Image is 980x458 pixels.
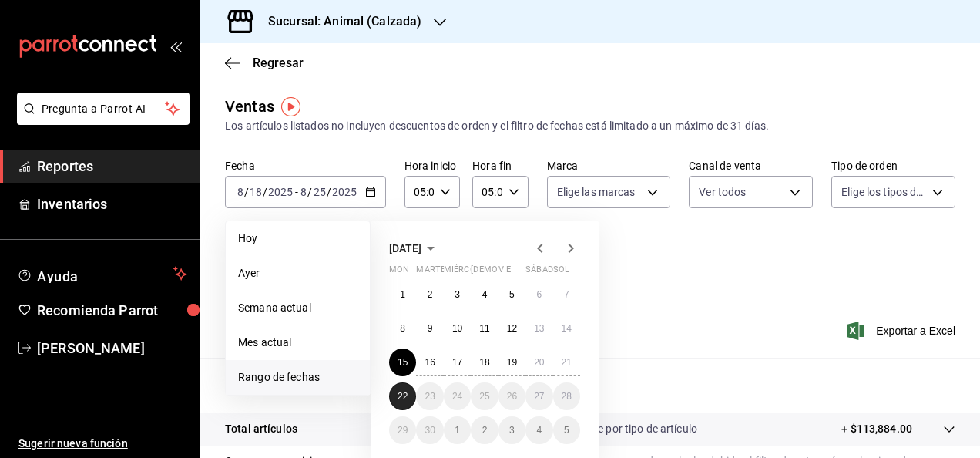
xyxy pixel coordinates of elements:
abbr: septiembre 14, 2025 [562,323,572,334]
input: -- [313,186,327,198]
button: septiembre 11, 2025 [471,315,498,342]
input: -- [249,186,263,198]
abbr: septiembre 30, 2025 [425,425,435,436]
span: [DATE] [389,242,421,254]
span: / [307,186,312,198]
button: septiembre 19, 2025 [498,349,525,376]
span: Mes actual [238,335,357,351]
button: septiembre 9, 2025 [416,315,443,342]
span: - [295,186,298,198]
button: septiembre 30, 2025 [416,416,443,444]
abbr: septiembre 6, 2025 [536,289,542,300]
button: septiembre 18, 2025 [471,349,498,376]
abbr: septiembre 2, 2025 [428,289,433,300]
p: + $113,884.00 [841,421,912,437]
button: septiembre 17, 2025 [444,349,471,376]
button: Pregunta a Parrot AI [17,93,190,125]
abbr: septiembre 26, 2025 [507,391,517,402]
abbr: septiembre 23, 2025 [425,391,435,402]
abbr: Sábado [525,264,559,281]
abbr: septiembre 11, 2025 [479,323,489,334]
abbr: septiembre 28, 2025 [562,391,572,402]
abbr: septiembre 8, 2025 [400,323,405,334]
button: septiembre 20, 2025 [525,349,552,376]
abbr: septiembre 24, 2025 [452,391,462,402]
abbr: Domingo [553,264,569,281]
span: / [263,186,267,198]
span: Pregunta a Parrot AI [42,101,166,117]
button: septiembre 24, 2025 [444,382,471,410]
button: [DATE] [389,239,440,258]
abbr: septiembre 17, 2025 [452,357,462,368]
span: Ver todos [699,184,746,200]
abbr: Martes [416,264,451,281]
span: Regresar [253,56,304,70]
button: septiembre 13, 2025 [525,315,552,342]
span: Elige las marcas [557,184,636,200]
abbr: octubre 2, 2025 [482,425,488,436]
abbr: septiembre 21, 2025 [562,357,572,368]
abbr: septiembre 25, 2025 [479,391,489,402]
label: Tipo de orden [831,160,955,171]
button: septiembre 10, 2025 [444,315,471,342]
abbr: octubre 3, 2025 [509,425,515,436]
label: Fecha [225,160,386,171]
label: Marca [547,160,671,171]
img: Marcador de información sobre herramientas [281,97,300,116]
span: Hoy [238,231,357,247]
button: octubre 2, 2025 [471,416,498,444]
button: septiembre 23, 2025 [416,382,443,410]
span: Ayuda [37,264,167,283]
button: octubre 5, 2025 [553,416,580,444]
button: septiembre 1, 2025 [389,281,416,308]
button: octubre 4, 2025 [525,416,552,444]
input: ---- [267,186,294,198]
font: Inventarios [37,196,107,212]
button: septiembre 15, 2025 [389,349,416,376]
abbr: septiembre 3, 2025 [455,289,460,300]
abbr: Lunes [389,264,409,281]
abbr: septiembre 12, 2025 [507,323,517,334]
button: septiembre 26, 2025 [498,382,525,410]
abbr: septiembre 20, 2025 [534,357,544,368]
input: -- [300,186,307,198]
label: Hora inicio [404,160,460,171]
abbr: octubre 5, 2025 [564,425,569,436]
abbr: septiembre 16, 2025 [425,357,435,368]
button: septiembre 8, 2025 [389,315,416,342]
button: septiembre 22, 2025 [389,382,416,410]
button: septiembre 12, 2025 [498,315,525,342]
abbr: septiembre 19, 2025 [507,357,517,368]
span: / [327,186,331,198]
h3: Sucursal: Animal (Calzada) [256,12,421,31]
input: -- [237,186,244,198]
abbr: octubre 4, 2025 [536,425,542,436]
label: Hora fin [472,160,528,171]
abbr: septiembre 15, 2025 [398,357,408,368]
font: [PERSON_NAME] [37,340,145,356]
button: septiembre 25, 2025 [471,382,498,410]
abbr: Jueves [471,264,562,281]
abbr: septiembre 29, 2025 [398,425,408,436]
span: Semana actual [238,300,357,316]
font: Reportes [37,158,93,174]
abbr: septiembre 13, 2025 [534,323,544,334]
abbr: septiembre 1, 2025 [400,289,405,300]
abbr: septiembre 7, 2025 [564,289,569,300]
button: Regresar [225,56,304,70]
abbr: septiembre 5, 2025 [509,289,515,300]
input: ---- [331,186,357,198]
button: septiembre 21, 2025 [553,349,580,376]
span: Elige los tipos de orden [841,184,927,200]
abbr: septiembre 18, 2025 [479,357,489,368]
button: septiembre 3, 2025 [444,281,471,308]
abbr: septiembre 27, 2025 [534,391,544,402]
button: septiembre 28, 2025 [553,382,580,410]
div: Ventas [225,95,274,118]
abbr: octubre 1, 2025 [455,425,460,436]
a: Pregunta a Parrot AI [11,112,190,128]
font: Sugerir nueva función [18,437,128,450]
button: septiembre 29, 2025 [389,416,416,444]
button: septiembre 5, 2025 [498,281,525,308]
